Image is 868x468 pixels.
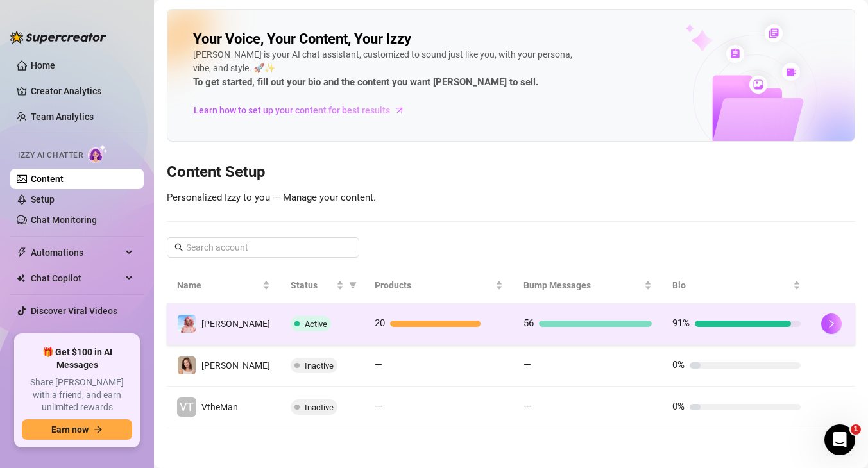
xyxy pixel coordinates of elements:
[827,319,836,328] span: right
[305,319,327,329] span: Active
[31,112,94,122] a: Team Analytics
[88,144,108,163] img: AI Chatter
[174,243,183,252] span: search
[523,278,642,292] span: Bump Messages
[375,401,382,412] span: —
[177,278,260,292] span: Name
[349,281,357,289] span: filter
[94,425,103,434] span: arrow-right
[31,194,55,205] a: Setup
[180,398,194,416] span: VT
[364,268,513,303] th: Products
[194,103,390,117] span: Learn how to set up your content for best results
[31,242,122,263] span: Automations
[31,81,133,101] a: Creator Analytics
[31,215,97,225] a: Chat Monitoring
[22,376,132,414] span: Share [PERSON_NAME] with a friend, and earn unlimited rewards
[305,403,334,412] span: Inactive
[167,268,280,303] th: Name
[375,359,382,371] span: —
[821,313,842,334] button: right
[31,306,117,316] a: Discover Viral Videos
[523,359,531,371] span: —
[178,315,196,333] img: Amanda
[201,319,270,329] span: [PERSON_NAME]
[193,30,411,48] h2: Your Voice, Your Content, Your Izzy
[186,240,341,255] input: Search account
[824,424,855,455] iframe: Intercom live chat
[22,419,132,440] button: Earn nowarrow-right
[672,401,685,412] span: 0%
[167,162,855,183] h3: Content Setup
[523,317,534,329] span: 56
[672,359,685,371] span: 0%
[201,402,238,412] span: VtheMan
[31,60,55,71] a: Home
[851,424,861,435] span: 1
[167,192,376,203] span: Personalized Izzy to you — Manage your content.
[22,346,132,371] span: 🎁 Get $100 in AI Messages
[31,268,122,288] span: Chat Copilot
[375,317,385,329] span: 20
[672,278,790,292] span: Bio
[193,100,414,121] a: Learn how to set up your content for best results
[662,268,811,303] th: Bio
[656,10,855,141] img: ai-chatter-content-library-cLFOSyPT.png
[291,278,334,292] span: Status
[280,268,364,303] th: Status
[17,274,25,283] img: Chat Copilot
[51,424,89,435] span: Earn now
[178,356,196,374] img: Hanna
[201,360,270,371] span: [PERSON_NAME]
[193,76,538,88] strong: To get started, fill out your bio and the content you want [PERSON_NAME] to sell.
[31,174,64,184] a: Content
[17,247,27,258] span: thunderbolt
[393,104,406,117] span: arrow-right
[346,276,359,295] span: filter
[18,149,83,162] span: Izzy AI Chatter
[523,401,531,412] span: —
[10,31,106,44] img: logo-BBDzfeDw.svg
[305,361,334,371] span: Inactive
[513,268,662,303] th: Bump Messages
[672,317,690,329] span: 91%
[193,48,578,90] div: [PERSON_NAME] is your AI chat assistant, customized to sound just like you, with your persona, vi...
[375,278,493,292] span: Products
